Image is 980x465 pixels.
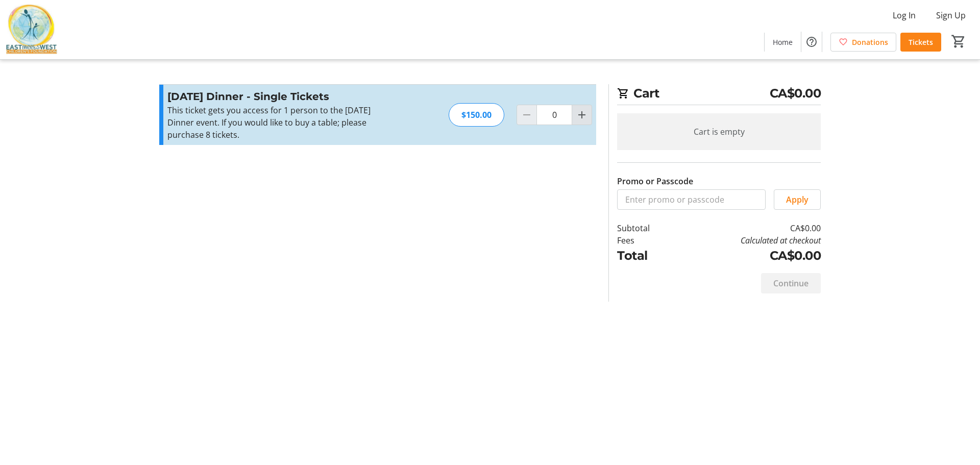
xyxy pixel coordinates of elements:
td: Calculated at checkout [676,234,821,247]
a: Home [765,33,801,52]
a: Tickets [900,33,941,52]
td: CA$0.00 [676,247,821,265]
div: Cart is empty [617,113,821,150]
button: Apply [774,189,821,210]
h2: Cart [617,84,821,105]
span: CA$0.00 [770,84,821,103]
span: Sign Up [936,9,966,21]
span: Donations [852,37,888,47]
td: CA$0.00 [676,222,821,234]
span: Apply [786,193,808,206]
td: Subtotal [617,222,676,234]
button: Log In [885,7,924,23]
img: East Meets West Children's Foundation's Logo [6,4,57,55]
span: Log In [893,9,916,21]
a: Donations [830,33,896,52]
div: This ticket gets you access for 1 person to the [DATE] Dinner event. If you would like to buy a t... [167,104,390,141]
button: Cart [949,32,968,51]
input: Enter promo or passcode [617,189,766,210]
button: Help [801,32,822,52]
span: Tickets [909,37,933,47]
button: Increment by one [572,105,592,125]
input: Diwali Dinner - Single Tickets Quantity [536,105,572,125]
button: Sign Up [928,7,974,23]
td: Fees [617,234,676,247]
div: $150.00 [449,103,504,127]
h3: [DATE] Dinner - Single Tickets [167,89,390,104]
label: Promo or Passcode [617,175,693,187]
td: Total [617,247,676,265]
span: Home [773,37,793,47]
